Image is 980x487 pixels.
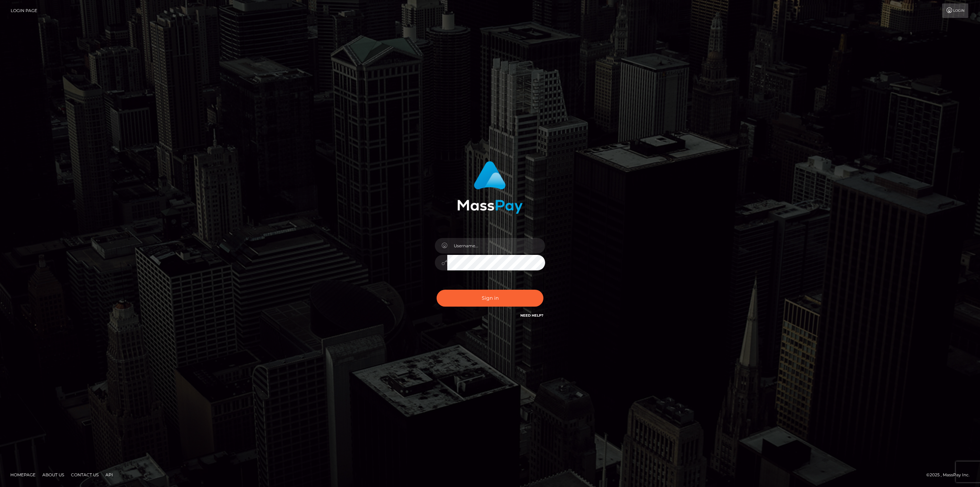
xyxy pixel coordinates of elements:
[447,238,545,254] input: Username...
[68,469,101,480] a: Contact Us
[926,471,975,479] div: © 2025 , MassPay Inc.
[520,313,543,318] a: Need Help?
[942,3,968,18] a: Login
[457,161,523,214] img: MassPay Login
[40,469,67,480] a: About Us
[11,3,37,18] a: Login Page
[103,469,116,480] a: API
[8,469,38,480] a: Homepage
[437,290,543,307] button: Sign in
